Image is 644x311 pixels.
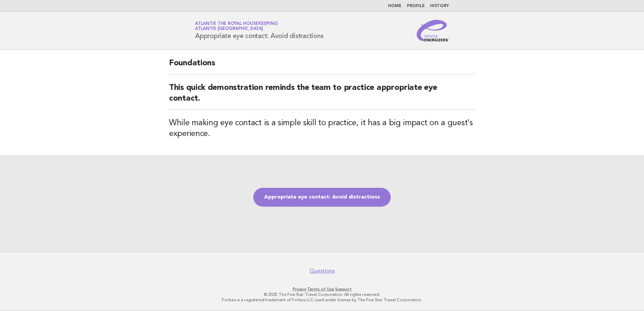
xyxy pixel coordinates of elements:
[430,4,449,8] a: History
[293,287,306,291] a: Privacy
[116,286,528,292] p: · ·
[116,297,528,303] p: Forbes is a registered trademark of Forbes LLC used under license by The Five Star Travel Corpora...
[417,20,449,41] img: Service Energizers
[169,82,475,110] h2: This quick demonstration reminds the team to practice appropriate eye contact.
[169,58,475,74] h2: Foundations
[407,4,425,8] a: Profile
[253,188,391,207] a: Appropriate eye contact: Avoid distractions
[169,118,475,139] h3: While making eye contact is a simple skill to practice, it has a big impact on a guest's experience.
[195,22,323,39] h1: Appropriate eye contact: Avoid distractions
[335,287,352,291] a: Support
[116,292,528,297] p: © 2025 The Five Star Travel Corporation. All rights reserved.
[307,287,334,291] a: Terms of Use
[388,4,401,8] a: Home
[195,22,278,31] a: Atlantis the Royal HousekeepingAtlantis [GEOGRAPHIC_DATA]
[195,27,263,31] span: Atlantis [GEOGRAPHIC_DATA]
[310,268,335,274] a: Questions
